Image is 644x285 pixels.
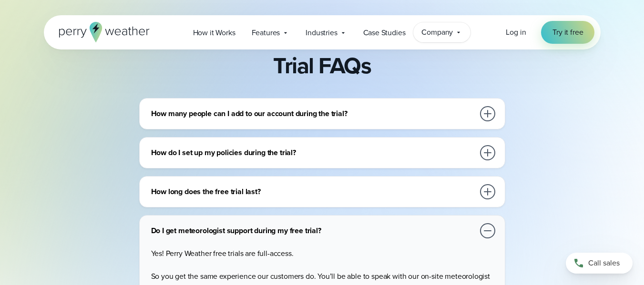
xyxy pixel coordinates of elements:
[363,27,406,39] span: Case Studies
[506,27,526,38] span: Log in
[185,23,244,42] a: How it Works
[588,257,620,269] span: Call sales
[421,27,453,38] span: Company
[566,253,633,274] a: Call sales
[355,23,414,42] a: Case Studies
[193,27,235,39] span: How it Works
[541,21,594,44] a: Try it free
[552,27,583,38] span: Try it free
[151,225,474,236] h3: Do I get meteorologist support during my free trial?
[252,27,280,39] span: Features
[151,248,497,259] p: Yes! Perry Weather free trials are full-access.
[306,27,337,39] span: Industries
[151,147,474,158] h3: How do I set up my policies during the trial?
[151,186,474,197] h3: How long does the free trial last?
[506,27,526,38] a: Log in
[273,52,371,79] h2: Trial FAQs
[151,108,474,119] h3: How many people can I add to our account during the trial?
